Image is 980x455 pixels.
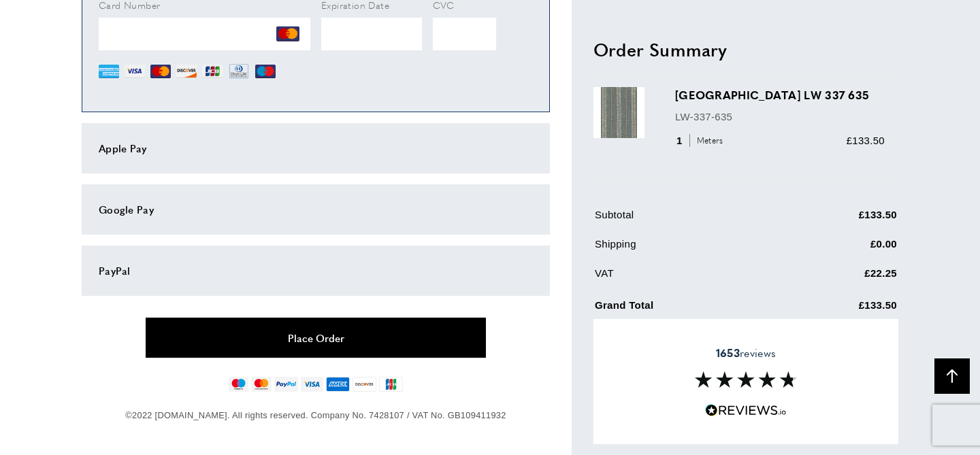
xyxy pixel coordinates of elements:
[176,61,197,82] img: DI.png
[228,61,250,82] img: DN.png
[433,18,496,50] iframe: Secure Credit Card Frame - CVV
[125,410,506,420] span: ©2022 [DOMAIN_NAME]. All rights reserved. Company No. 7428107 / VAT No. GB109411932
[99,61,119,82] img: AE.png
[150,61,171,82] img: MC.png
[379,377,403,392] img: jcb
[695,371,797,388] img: Reviews section
[689,134,727,147] span: Meters
[675,108,885,124] p: LW-337-635
[353,377,376,392] img: discover
[593,37,898,61] h2: Order Summary
[595,206,777,233] td: Subtotal
[595,294,777,323] td: Grand Total
[274,377,298,392] img: paypal
[716,345,740,360] strong: 1653
[146,318,486,358] button: Place Order
[675,87,885,103] h3: [GEOGRAPHIC_DATA] LW 337 635
[321,18,422,50] iframe: Secure Credit Card Frame - Expiration Date
[99,140,533,156] div: Apple Pay
[595,235,777,262] td: Shipping
[705,404,787,417] img: Reviews.io 5 stars
[847,134,885,146] span: £133.50
[779,206,898,233] td: £133.50
[716,346,776,360] span: reviews
[593,87,644,138] img: Jakarta LW 337 635
[125,61,145,82] img: VI.png
[251,377,271,392] img: mastercard
[202,61,223,82] img: JCB.png
[276,22,299,46] img: MC.png
[779,265,898,291] td: £22.25
[779,235,898,262] td: £0.00
[326,377,350,392] img: american-express
[99,263,533,279] div: PayPal
[99,18,310,50] iframe: Secure Credit Card Frame - Credit Card Number
[779,294,898,323] td: £133.50
[229,377,248,392] img: maestro
[675,132,728,148] div: 1
[255,61,276,82] img: MI.png
[99,201,533,218] div: Google Pay
[301,377,323,392] img: visa
[595,265,777,291] td: VAT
